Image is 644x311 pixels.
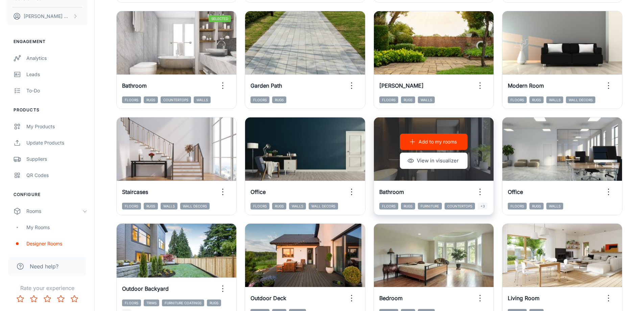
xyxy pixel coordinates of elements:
[379,82,424,90] h6: [PERSON_NAME]
[30,262,58,270] span: Need help?
[400,134,468,150] button: Add to my rooms
[529,96,544,103] span: Rugs
[566,96,595,103] span: Wall Decors
[418,96,435,103] span: Walls
[445,203,475,209] span: Countertops
[26,87,88,94] div: To-do
[180,203,210,209] span: Wall Decors
[26,71,88,78] div: Leads
[26,207,82,215] div: Rooms
[207,299,221,306] span: Rugs
[122,96,141,103] span: Floors
[122,299,141,306] span: Floors
[251,203,269,209] span: Floors
[508,96,527,103] span: Floors
[379,188,404,196] h6: Bathroom
[26,54,88,62] div: Analytics
[400,153,468,169] button: View in visualizer
[379,96,398,103] span: Floors
[7,7,88,25] button: [PERSON_NAME] Olchowy [PERSON_NAME]
[41,292,54,306] button: Rate 3 star
[26,240,88,247] div: Designer Rooms
[144,203,158,209] span: Rugs
[508,203,527,209] span: Floors
[379,294,403,302] h6: Bedroom
[5,284,89,292] p: Rate your experience
[26,224,88,231] div: My Rooms
[122,285,169,293] h6: Outdoor Backyard
[162,299,204,306] span: Furniture Coatings
[419,138,457,146] p: Add to my rooms
[14,292,27,306] button: Rate 1 star
[161,96,191,103] span: Countertops
[68,292,81,306] button: Rate 5 star
[546,96,563,103] span: Walls
[529,203,544,209] span: Rugs
[478,203,487,209] span: +3
[144,96,158,103] span: Rugs
[26,172,88,179] div: QR Codes
[401,96,415,103] span: Rugs
[508,82,544,90] h6: Modern Room
[26,139,88,147] div: Update Products
[251,294,286,302] h6: Outdoor Deck
[508,188,523,196] h6: Office
[122,82,147,90] h6: Bathroom
[418,203,442,209] span: Furniture
[546,203,563,209] span: Walls
[251,82,282,90] h6: Garden Path
[27,292,41,306] button: Rate 2 star
[401,203,415,209] span: Rugs
[309,203,338,209] span: Wall Decors
[24,13,71,20] p: [PERSON_NAME] Olchowy [PERSON_NAME]
[289,203,306,209] span: Walls
[144,299,159,306] span: Trims
[251,188,266,196] h6: Office
[194,96,211,103] span: Walls
[122,203,141,209] span: Floors
[122,188,148,196] h6: Staircases
[272,96,286,103] span: Rugs
[379,203,398,209] span: Floors
[272,203,286,209] span: Rugs
[161,203,177,209] span: Walls
[26,123,88,130] div: My Products
[209,15,231,22] span: Selected
[26,155,88,163] div: Suppliers
[54,292,68,306] button: Rate 4 star
[508,294,540,302] h6: Living Room
[251,96,269,103] span: Floors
